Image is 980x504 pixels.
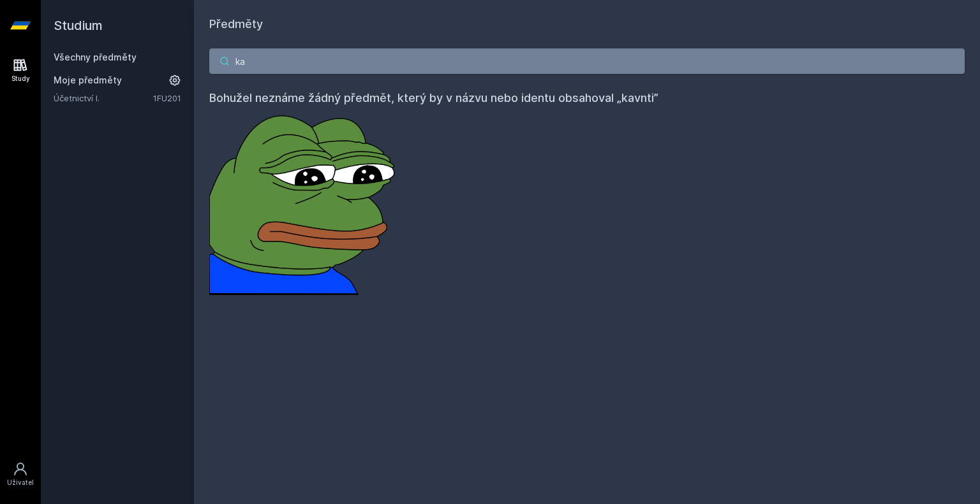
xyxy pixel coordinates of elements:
a: Všechny předměty [54,52,137,62]
span: Moje předměty [54,74,122,87]
a: Uživatel [3,455,38,494]
a: 1FU201 [153,93,181,103]
a: Study [3,51,38,90]
a: Účetnictví I. [54,92,153,104]
img: error_picture.png [209,107,401,295]
div: Study [11,74,30,83]
input: Název nebo ident předmětu… [209,48,965,74]
h1: Předměty [209,15,965,33]
h4: Bohužel neznáme žádný předmět, který by v názvu nebo identu obsahoval „kavnti” [209,89,965,107]
div: Uživatel [7,478,34,487]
